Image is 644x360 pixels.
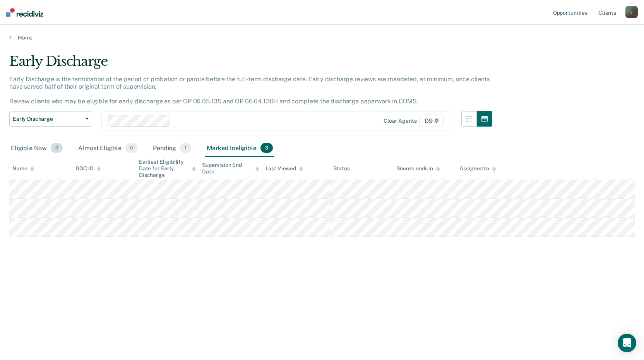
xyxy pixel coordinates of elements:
div: DOC ID [75,165,100,172]
div: Eligible Now0 [9,140,64,157]
div: Marked Ineligible3 [205,140,274,157]
div: Open Intercom Messenger [618,334,636,352]
div: Almost Eligible0 [77,140,139,157]
span: 3 [260,143,273,153]
span: 1 [180,143,191,153]
span: 0 [51,143,63,153]
div: Pending1 [151,140,193,157]
div: Status [333,165,350,172]
span: 0 [125,143,137,153]
div: Supervision End Date [202,162,259,175]
button: Early Discharge [9,111,92,127]
div: Name [12,165,34,172]
button: J [625,6,638,18]
a: Home [9,34,635,41]
div: Snooze ends in [396,165,440,172]
span: D9 [420,115,444,127]
div: Early Discharge [9,53,492,75]
div: Assigned to [459,165,496,172]
div: Last Viewed [265,165,303,172]
div: Earliest Eligibility Date for Early Discharge [139,159,196,178]
p: Early Discharge is the termination of the period of probation or parole before the full-term disc... [9,75,490,105]
span: Early Discharge [13,116,82,122]
div: Clear agents [384,118,416,124]
img: Recidiviz [6,8,43,17]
